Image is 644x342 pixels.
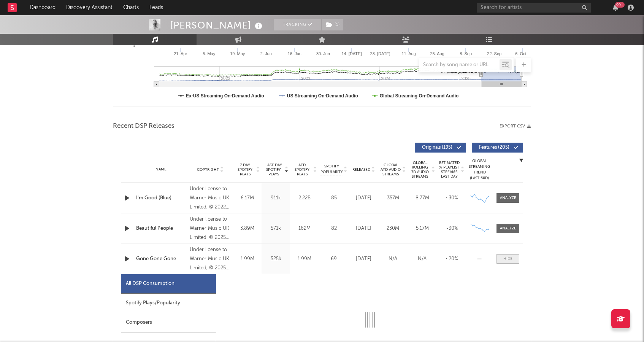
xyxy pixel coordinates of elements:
[136,167,186,172] div: Name
[190,215,231,242] div: Under license to Warner Music UK Limited, © 2025 What A DJ Ltd
[190,245,231,273] div: Under license to Warner Music UK Limited, © 2025 What A DJ Ltd
[203,51,216,56] text: 5. May
[515,51,526,56] text: 6. Oct
[235,194,260,202] div: 6.17M
[401,51,416,56] text: 11. Aug
[430,51,444,56] text: 25. Aug
[235,255,260,263] div: 1.99M
[320,225,347,232] div: 82
[133,43,135,48] text: 0
[439,255,464,263] div: ~ 20 %
[351,225,376,232] div: [DATE]
[460,51,472,56] text: 8. Sep
[170,19,264,32] div: [PERSON_NAME]
[197,167,219,172] span: Copyright
[235,163,255,177] span: 7 Day Spotify Plays
[263,194,288,202] div: 911k
[500,124,531,129] button: Export CSV
[174,51,187,56] text: 21. Apr
[409,161,430,179] span: Global Rolling 7D Audio Streams
[136,194,186,202] a: I'm Good (Blue)
[292,163,312,177] span: ATD Spotify Plays
[322,19,343,30] button: (1)
[230,51,245,56] text: 19. May
[409,194,435,202] div: 8.77M
[351,255,376,263] div: [DATE]
[409,255,435,263] div: N/A
[274,19,321,30] button: Tracking
[615,2,625,8] div: 99 +
[409,225,435,232] div: 5.17M
[415,143,466,153] button: Originals(195)
[380,194,406,202] div: 357M
[121,274,216,294] div: All DSP Consumption
[292,194,317,202] div: 2.22B
[321,19,344,30] span: ( 1 )
[439,225,464,232] div: ~ 30 %
[477,3,591,13] input: Search for artists
[263,225,288,232] div: 571k
[126,279,174,288] div: All DSP Consumption
[420,145,455,150] span: Originals ( 195 )
[613,5,618,11] button: 99+
[136,255,186,263] a: Gone Gone Gone
[186,93,264,99] text: Ex-US Streaming On-Demand Audio
[351,194,376,202] div: [DATE]
[263,163,284,177] span: Last Day Spotify Plays
[439,161,460,179] span: Estimated % Playlist Streams Last Day
[288,51,301,56] text: 16. Jun
[320,255,347,263] div: 69
[136,225,186,232] a: Beautiful People
[380,163,401,177] span: Global ATD Audio Streams
[190,185,231,212] div: Under license to Warner Music UK Limited, © 2022 What A DJ Ltd
[113,122,174,131] span: Recent DSP Releases
[380,93,459,99] text: Global Streaming On-Demand Audio
[292,225,317,232] div: 162M
[472,143,523,153] button: Features(205)
[121,313,216,332] div: Composers
[477,145,512,150] span: Features ( 205 )
[341,51,362,56] text: 14. [DATE]
[292,255,317,263] div: 1.99M
[380,225,406,232] div: 230M
[468,158,491,181] div: Global Streaming Trend (Last 60D)
[316,51,330,56] text: 30. Jun
[260,51,272,56] text: 2. Jun
[121,294,216,313] div: Spotify Plays/Popularity
[487,51,501,56] text: 22. Sep
[419,62,500,68] input: Search by song name or URL
[235,225,260,232] div: 3.89M
[320,164,343,175] span: Spotify Popularity
[380,255,406,263] div: N/A
[352,167,370,172] span: Released
[287,93,358,99] text: US Streaming On-Demand Audio
[263,255,288,263] div: 525k
[320,194,347,202] div: 85
[370,51,390,56] text: 28. [DATE]
[439,194,464,202] div: ~ 30 %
